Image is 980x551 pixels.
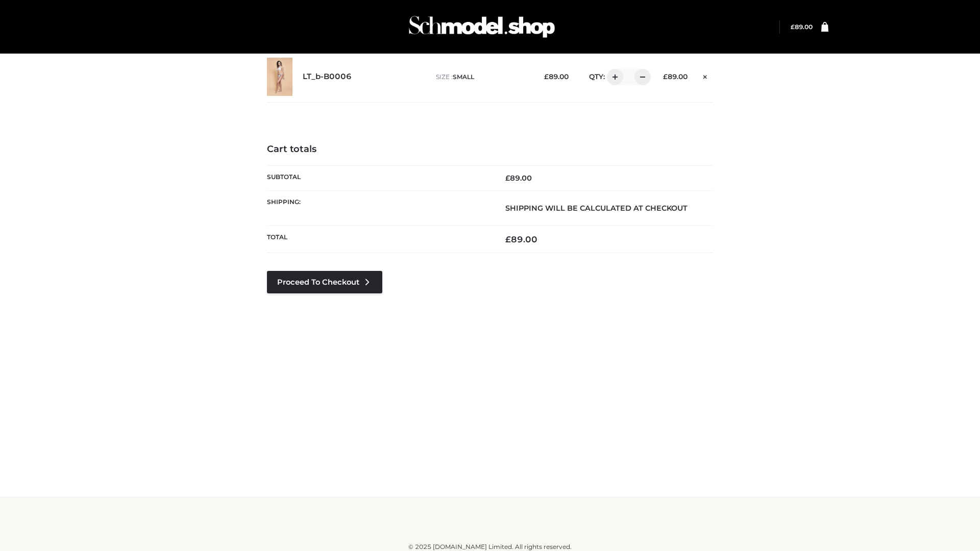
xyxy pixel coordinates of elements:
[267,165,490,190] th: Subtotal
[663,72,668,81] span: £
[505,234,511,244] span: £
[453,73,474,81] span: SMALL
[505,173,532,183] bdi: 89.00
[267,58,292,96] img: LT_b-B0006 - SMALL
[579,69,647,85] div: QTY:
[267,226,490,253] th: Total
[436,72,528,82] p: size :
[791,23,795,31] span: £
[303,72,352,82] a: LT_b-B0006
[791,23,813,31] bdi: 89.00
[698,69,713,82] a: Remove this item
[663,72,688,81] bdi: 89.00
[267,271,382,293] a: Proceed to Checkout
[544,72,549,81] span: £
[544,72,569,81] bdi: 89.00
[791,23,813,31] a: £89.00
[267,190,490,226] th: Shipping:
[505,173,510,183] span: £
[505,204,688,213] strong: Shipping will be calculated at checkout
[405,7,558,47] img: Schmodel Admin 964
[505,234,537,244] bdi: 89.00
[267,144,713,155] h4: Cart totals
